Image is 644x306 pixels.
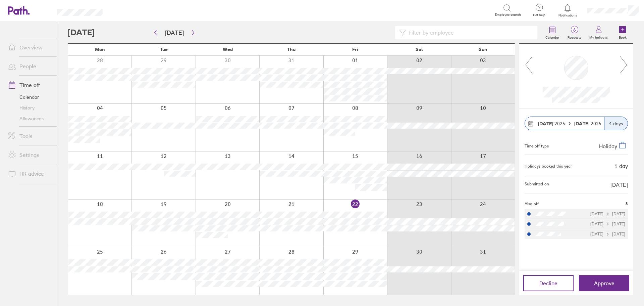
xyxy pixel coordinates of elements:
[557,13,579,17] span: Notifications
[479,47,487,52] span: Sun
[523,275,574,291] button: Decline
[160,47,168,52] span: Tue
[223,47,233,52] span: Wed
[3,78,57,92] a: Time off
[574,121,591,127] strong: [DATE]
[563,22,585,43] a: 6Requests
[95,47,105,52] span: Mon
[525,164,572,169] div: Holidays booked this year
[3,102,57,113] a: History
[579,275,629,291] button: Approve
[541,34,563,40] label: Calendar
[585,34,612,40] label: My holidays
[3,92,57,102] a: Calendar
[160,27,189,38] button: [DATE]
[563,34,585,40] label: Requests
[495,13,521,17] span: Employee search
[525,141,549,149] div: Time off type
[3,59,57,73] a: People
[538,121,553,127] strong: [DATE]
[614,163,628,169] div: 1 day
[538,121,565,126] span: 2025
[541,22,563,43] a: Calendar
[612,22,633,43] a: Book
[590,212,625,216] div: [DATE] [DATE]
[626,202,628,206] span: 3
[3,129,57,143] a: Tools
[585,22,612,43] a: My holidays
[121,7,138,13] div: Search
[594,280,614,286] span: Approve
[3,113,57,124] a: Allowances
[528,13,550,17] span: Get help
[406,26,533,39] input: Filter by employee
[557,3,579,17] a: Notifications
[563,27,585,33] span: 6
[3,41,57,54] a: Overview
[3,148,57,162] a: Settings
[525,182,549,188] span: Submitted on
[590,232,625,236] div: [DATE] [DATE]
[604,117,628,130] div: 4 days
[590,222,625,226] div: [DATE] [DATE]
[599,143,617,149] span: Holiday
[615,34,631,40] label: Book
[416,47,423,52] span: Sat
[3,167,57,180] a: HR advice
[610,182,628,188] span: [DATE]
[352,47,358,52] span: Fri
[287,47,296,52] span: Thu
[525,202,539,206] span: Also off
[574,121,601,126] span: 2025
[539,280,557,286] span: Decline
